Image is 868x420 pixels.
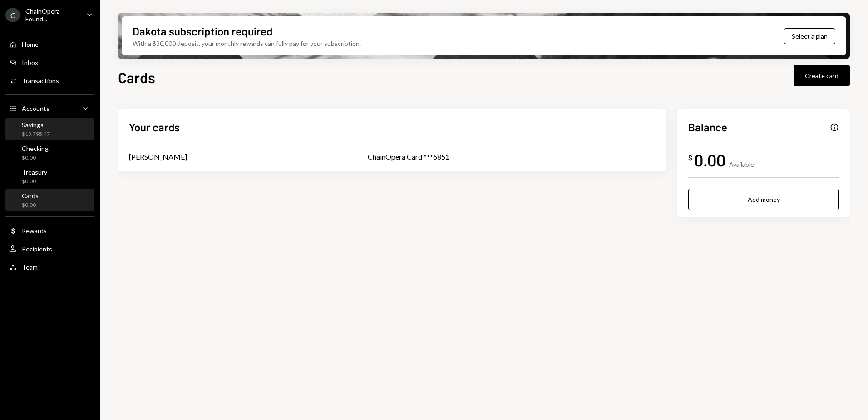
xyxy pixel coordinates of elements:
[129,120,180,135] h2: Your cards
[22,121,50,129] div: Savings
[25,7,79,23] div: ChainOpera Found...
[694,150,725,170] div: 0.00
[5,165,94,187] a: Treasury$0.00
[133,39,361,48] div: With a $30,000 deposit, your monthly rewards can fully pay for your subscription.
[22,145,49,152] div: Checking
[22,59,38,66] div: Inbox
[22,105,49,112] div: Accounts
[688,153,692,162] div: $
[22,154,49,162] div: $0.00
[729,160,754,168] div: Available
[5,8,20,22] div: C
[22,40,39,48] div: Home
[22,201,39,209] div: $0.00
[794,65,850,86] button: Create card
[5,240,94,257] a: Recipients
[5,72,94,89] a: Transactions
[22,178,47,185] div: $0.00
[688,189,839,210] button: Add money
[5,54,94,70] a: Inbox
[22,192,39,200] div: Cards
[22,168,47,176] div: Treasury
[22,263,38,271] div: Team
[5,189,94,211] a: Cards$0.00
[22,130,50,138] div: $13,795.47
[22,77,59,85] div: Transactions
[784,28,835,44] button: Select a plan
[368,151,656,162] div: ChainOpera Card ***6851
[133,24,272,39] div: Dakota subscription required
[5,36,94,52] a: Home
[22,245,52,253] div: Recipients
[129,151,187,162] div: [PERSON_NAME]
[5,222,94,239] a: Rewards
[5,118,94,140] a: Savings$13,795.47
[5,100,94,116] a: Accounts
[688,120,727,135] h2: Balance
[118,68,155,86] h1: Cards
[5,259,94,275] a: Team
[22,227,47,235] div: Rewards
[5,142,94,164] a: Checking$0.00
